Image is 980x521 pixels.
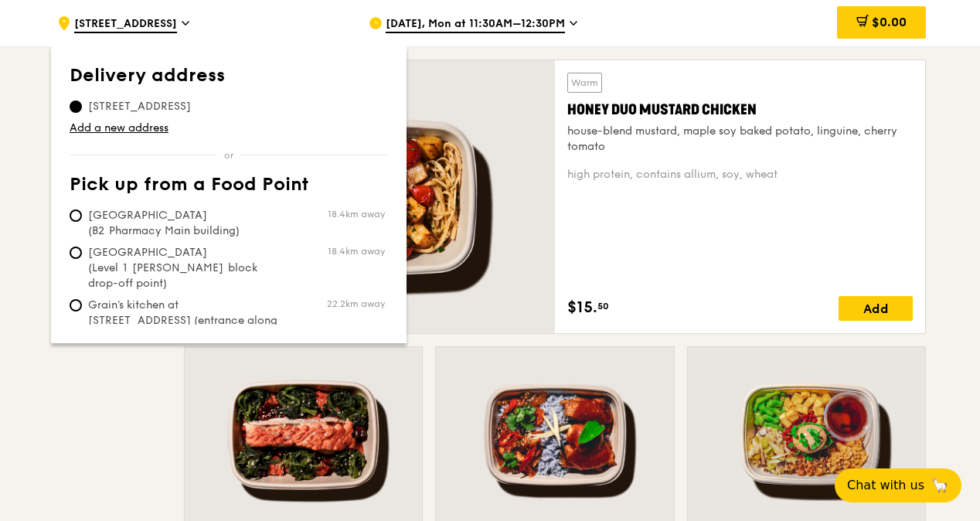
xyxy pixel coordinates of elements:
span: 22.2km away [327,298,385,310]
span: $15. [567,296,597,319]
span: [GEOGRAPHIC_DATA] (Level 1 [PERSON_NAME] block drop-off point) [70,245,300,291]
input: [STREET_ADDRESS] [70,100,82,113]
span: 🦙 [931,476,949,495]
input: [GEOGRAPHIC_DATA] (B2 Pharmacy Main building)18.4km away [70,209,82,222]
span: Chat with us [847,476,924,495]
span: 18.4km away [328,245,385,257]
span: [DATE], Mon at 11:30AM–12:30PM [386,16,565,33]
a: Add a new address [70,121,388,136]
span: [GEOGRAPHIC_DATA] (B2 Pharmacy Main building) [70,208,300,239]
th: Pick up from a Food Point [70,174,388,202]
span: [STREET_ADDRESS] [70,99,209,114]
div: high protein, contains allium, soy, wheat [567,167,913,182]
div: Add [839,296,913,321]
input: Grain's kitchen at [STREET_ADDRESS] (entrance along [PERSON_NAME][GEOGRAPHIC_DATA])22.2km away [70,299,82,312]
span: 50 [597,300,609,312]
button: Chat with us🦙 [835,468,961,502]
span: $0.00 [872,15,907,29]
span: [STREET_ADDRESS] [74,16,177,33]
div: Honey Duo Mustard Chicken [567,99,913,121]
div: Warm [567,73,602,93]
input: [GEOGRAPHIC_DATA] (Level 1 [PERSON_NAME] block drop-off point)18.4km away [70,247,82,259]
div: house-blend mustard, maple soy baked potato, linguine, cherry tomato [567,124,913,155]
span: Grain's kitchen at [STREET_ADDRESS] (entrance along [PERSON_NAME][GEOGRAPHIC_DATA]) [70,298,300,359]
th: Delivery address [70,65,388,93]
span: 18.4km away [328,208,385,220]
